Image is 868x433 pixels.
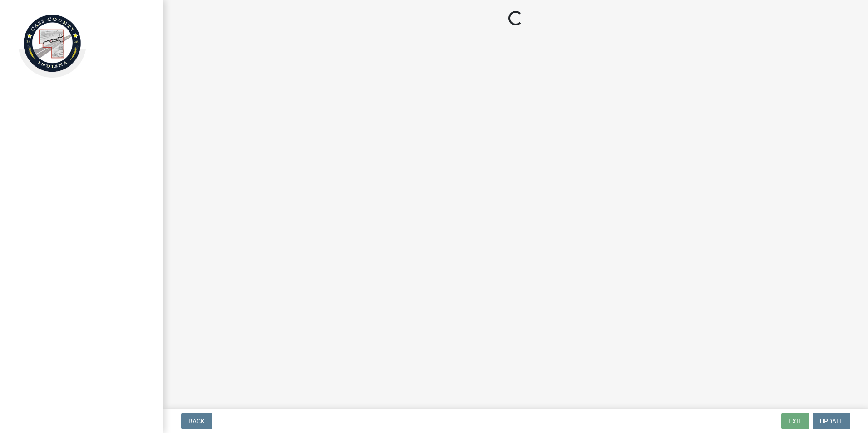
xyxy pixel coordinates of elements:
button: Back [181,413,212,429]
button: Exit [781,413,809,429]
button: Update [813,413,850,429]
img: Cass County, Indiana [18,10,86,78]
span: Back [188,418,205,425]
span: Update [820,418,843,425]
